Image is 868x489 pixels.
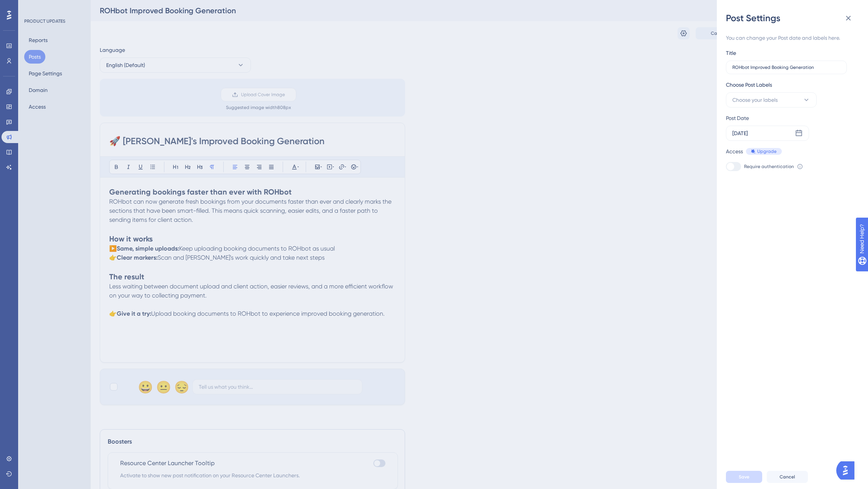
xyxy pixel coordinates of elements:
[18,2,47,11] span: Need Help?
[726,80,772,89] span: Choose Post Labels
[780,474,795,480] span: Cancel
[732,65,840,70] input: Type the value
[726,471,762,483] button: Save
[726,92,817,107] button: Choose your labels
[744,164,794,170] span: Require authentication
[726,12,859,24] div: Post Settings
[726,33,853,42] div: You can change your Post date and labels here.
[732,129,748,138] div: [DATE]
[732,95,778,104] span: Choose your labels
[726,114,849,123] div: Post Date
[726,147,743,156] div: Access
[836,459,859,482] iframe: UserGuiding AI Assistant Launcher
[757,148,777,154] span: Upgrade
[767,471,808,483] button: Cancel
[726,48,736,58] div: Title
[739,474,749,480] span: Save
